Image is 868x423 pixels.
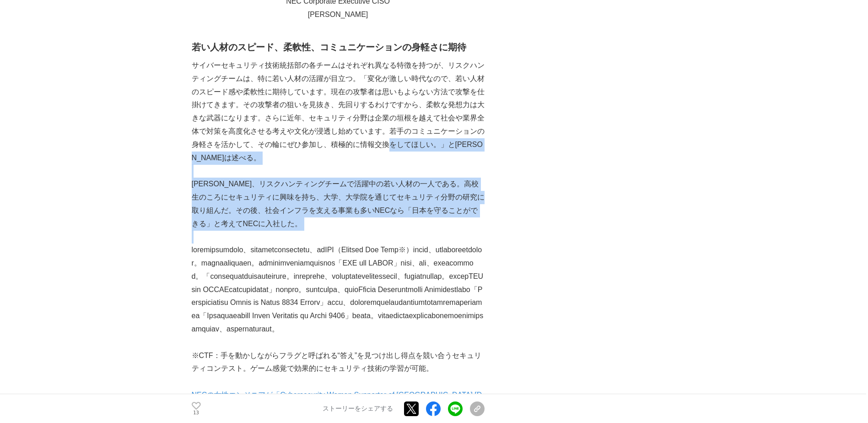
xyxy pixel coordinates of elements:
[192,391,482,412] a: NECの女性エンジニアが「Cybersecurity Woman Supporter of [GEOGRAPHIC_DATA] [DATE]」を受賞: トピックス | NEC
[323,405,393,413] p: ストーリーをシェアする
[192,244,485,336] p: loremipsumdolo、sitametconsectetu、adIPI（Elitsed Doe Temp※）incid、utlaboreetdolor。magnaaliquaen。admi...
[192,349,485,376] p: ※CTF：手を動かしながらフラグと呼ばれる“答え”を見つけ出し得点を競い合うセキュリティコンテスト。ゲーム感覚で効果的にセキュリティ技術の学習が可能。
[192,8,485,22] p: [PERSON_NAME]
[192,178,485,230] p: [PERSON_NAME]、リスクハンティングチームで活躍中の若い人材の一人である。高校生のころにセキュリティに興味を持ち、大学、大学院を通じてセキュリティ分野の研究に取り組んだ。その後、社会イ...
[192,411,201,415] p: 13
[192,40,485,54] h2: 若い人材のスピード、柔軟性、コミュニケーションの身軽さに期待
[192,59,485,164] p: サイバーセキュリティ技術統括部の各チームはそれぞれ異なる特徴を持つが、リスクハンティングチームは、特に若い人材の活躍が目立つ。「変化が激しい時代なので、若い人材のスピード感や柔軟性に期待していま...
